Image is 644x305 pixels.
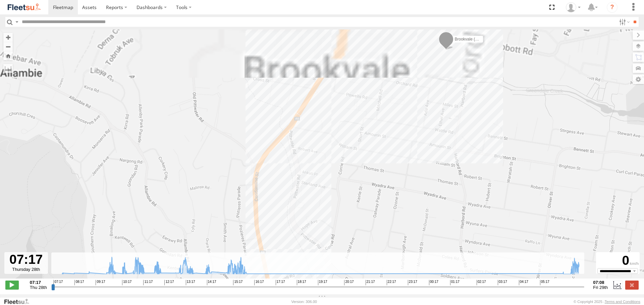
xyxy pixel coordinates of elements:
button: Zoom in [3,33,13,42]
span: 16:17 [254,280,264,285]
span: 05:17 [540,280,549,285]
span: Thu 28th Aug 2025 [30,285,47,290]
div: © Copyright 2025 - [574,300,640,304]
span: 01:17 [450,280,460,285]
span: 14:17 [207,280,216,285]
span: 21:17 [366,280,375,285]
div: Version: 306.00 [291,300,317,304]
label: Search Query [14,17,19,27]
button: Zoom Home [3,51,13,60]
span: 23:17 [408,280,417,285]
a: Terms and Conditions [605,300,640,304]
span: 11:17 [143,280,153,285]
strong: 07:08 [593,280,608,285]
span: 08:17 [74,280,84,285]
div: 0 [597,253,639,268]
label: Measure [3,64,13,73]
span: 09:17 [96,280,105,285]
a: Visit our Website [4,298,35,305]
span: 03:17 [498,280,507,285]
label: Map Settings [633,75,644,84]
div: Matt Mayall [563,2,583,12]
span: 18:17 [297,280,306,285]
label: Play/Stop [5,281,19,289]
span: 07:17 [53,280,63,285]
span: 19:17 [318,280,327,285]
span: 12:17 [164,280,174,285]
i: ? [607,2,618,13]
label: Search Filter Options [616,17,631,27]
span: 02:17 [477,280,486,285]
strong: 07:17 [30,280,47,285]
span: Brookvale (T10 - [PERSON_NAME]) [455,37,520,42]
button: Zoom out [3,42,13,51]
span: 20:17 [344,280,354,285]
span: 15:17 [233,280,243,285]
span: 04:17 [519,280,528,285]
span: 13:17 [186,280,195,285]
span: Fri 29th Aug 2025 [593,285,608,290]
label: Close [625,281,639,289]
span: 10:17 [122,280,131,285]
span: 17:17 [276,280,285,285]
span: 00:17 [429,280,438,285]
span: 22:17 [387,280,396,285]
img: fleetsu-logo-horizontal.svg [7,3,42,12]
